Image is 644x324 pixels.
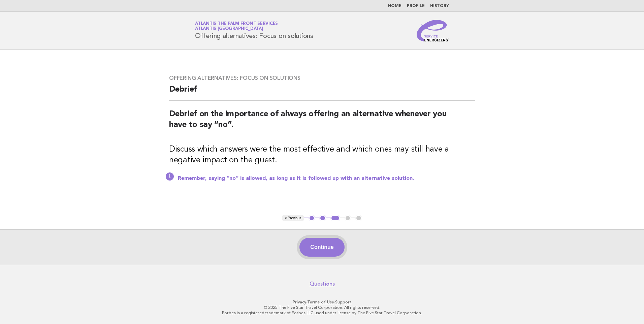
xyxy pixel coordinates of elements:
img: Service Energizers [417,20,449,41]
p: · · [116,299,528,305]
a: Profile [407,4,425,8]
button: < Previous [282,215,304,222]
button: 1 [309,215,315,222]
h3: Offering alternatives: Focus on solutions [169,75,475,82]
a: Questions [310,281,335,287]
h3: Discuss which answers were the most effective and which ones may still have a negative impact on ... [169,144,475,166]
button: Continue [299,238,344,257]
h1: Offering alternatives: Focus on solutions [195,22,313,39]
button: 3 [330,215,340,222]
a: Privacy [293,300,306,304]
button: 2 [319,215,326,222]
h2: Debrief [169,84,475,101]
p: © 2025 The Five Star Travel Corporation. All rights reserved. [116,305,528,310]
p: Forbes is a registered trademark of Forbes LLC used under license by The Five Star Travel Corpora... [116,310,528,316]
a: Support [335,300,352,304]
p: Remember, saying “no” is allowed, as long as it is followed up with an alternative solution. [178,175,475,182]
h2: Debrief on the importance of always offering an alternative whenever you have to say “no”. [169,109,475,136]
a: Terms of Use [307,300,334,304]
a: Atlantis The Palm Front ServicesAtlantis [GEOGRAPHIC_DATA] [195,22,278,31]
a: Home [388,4,401,8]
a: History [430,4,449,8]
span: Atlantis [GEOGRAPHIC_DATA] [195,27,263,31]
